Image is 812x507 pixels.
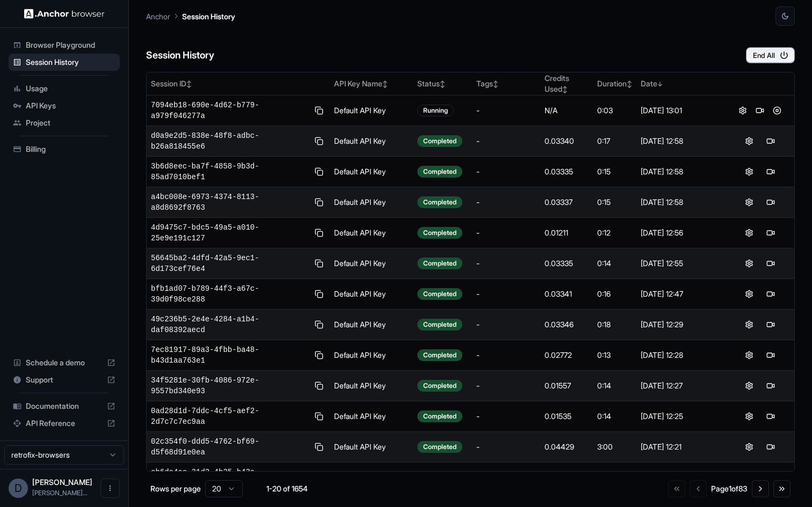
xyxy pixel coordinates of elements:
[641,78,721,89] div: Date
[545,136,589,146] div: 0.03340
[186,80,192,88] span: ↕
[330,218,414,248] td: Default API Key
[641,197,721,208] div: [DATE] 12:58
[330,187,414,218] td: Default API Key
[151,436,309,458] span: 02c354f0-ddd5-4762-bf69-d5f68d91e0ea
[330,340,414,371] td: Default API Key
[597,227,632,238] div: 0:12
[151,161,309,182] span: 3b6d8eec-ba7f-4858-9b3d-85ad7010bef1
[597,136,632,146] div: 0:17
[641,136,721,146] div: [DATE] 12:58
[151,192,309,213] span: a4bc008e-6973-4374-8113-a8d8692f8763
[330,401,414,432] td: Default API Key
[597,105,632,116] div: 0:03
[26,57,115,68] span: Session History
[476,289,536,299] div: -
[476,319,536,330] div: -
[476,380,536,391] div: -
[476,227,536,238] div: -
[641,105,721,116] div: [DATE] 13:01
[26,357,103,368] span: Schedule a demo
[476,442,536,452] div: -
[641,319,721,330] div: [DATE] 12:29
[182,11,235,22] p: Session History
[330,310,414,340] td: Default API Key
[417,410,462,422] div: Completed
[9,354,120,371] div: Schedule a demo
[476,78,536,89] div: Tags
[330,462,414,493] td: Default API Key
[641,350,721,361] div: [DATE] 12:28
[417,258,462,269] div: Completed
[417,166,462,178] div: Completed
[545,166,589,177] div: 0.03335
[9,80,120,97] div: Usage
[26,40,115,50] span: Browser Playground
[545,197,589,208] div: 0.03337
[151,253,309,274] span: 56645ba2-4dfd-42a5-9ec1-6d173cef76e4
[641,442,721,452] div: [DATE] 12:21
[417,288,462,300] div: Completed
[597,411,632,422] div: 0:14
[32,489,88,497] span: daniel@retrofix.ai
[24,9,105,19] img: Anchor Logo
[711,483,748,494] div: Page 1 of 83
[417,135,462,147] div: Completed
[9,114,120,131] div: Project
[151,344,309,366] span: 7ec81917-89a3-4fbb-ba48-b43d1aa763e1
[597,380,632,391] div: 0:14
[562,85,568,93] span: ↕
[417,319,462,330] div: Completed
[476,258,536,269] div: -
[260,483,314,494] div: 1-20 of 1654
[9,97,120,114] div: API Keys
[150,483,201,494] p: Rows per page
[476,136,536,146] div: -
[746,47,795,63] button: End All
[545,411,589,422] div: 0.01535
[417,196,462,208] div: Completed
[545,227,589,238] div: 0.01211
[334,78,409,89] div: API Key Name
[26,83,115,94] span: Usage
[545,73,589,94] div: Credits Used
[151,222,309,244] span: 4d9475c7-bdc5-49a5-a010-25e9e191c127
[493,80,498,88] span: ↕
[597,258,632,269] div: 0:14
[476,105,536,116] div: -
[597,319,632,330] div: 0:18
[9,479,28,498] div: D
[146,48,214,63] h6: Session History
[9,54,120,71] div: Session History
[545,380,589,391] div: 0.01557
[597,350,632,361] div: 0:13
[440,80,445,88] span: ↕
[545,319,589,330] div: 0.03346
[641,166,721,177] div: [DATE] 12:58
[330,95,414,126] td: Default API Key
[476,197,536,208] div: -
[476,166,536,177] div: -
[641,258,721,269] div: [DATE] 12:55
[26,117,115,128] span: Project
[330,371,414,401] td: Default API Key
[417,78,468,89] div: Status
[417,105,454,116] div: Running
[641,289,721,299] div: [DATE] 12:47
[545,350,589,361] div: 0.02772
[545,289,589,299] div: 0.03341
[417,380,462,392] div: Completed
[597,442,632,452] div: 3:00
[627,80,632,88] span: ↕
[545,105,589,116] div: N/A
[417,227,462,239] div: Completed
[641,380,721,391] div: [DATE] 12:27
[146,10,235,22] nav: breadcrumb
[151,314,309,335] span: 49c236b5-2e4e-4284-a1b4-daf08392aecd
[476,350,536,361] div: -
[151,130,309,152] span: d0a9e2d5-838e-48f8-adbc-b26a818455e6
[26,144,115,155] span: Billing
[9,371,120,388] div: Support
[26,374,103,385] span: Support
[657,80,663,88] span: ↓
